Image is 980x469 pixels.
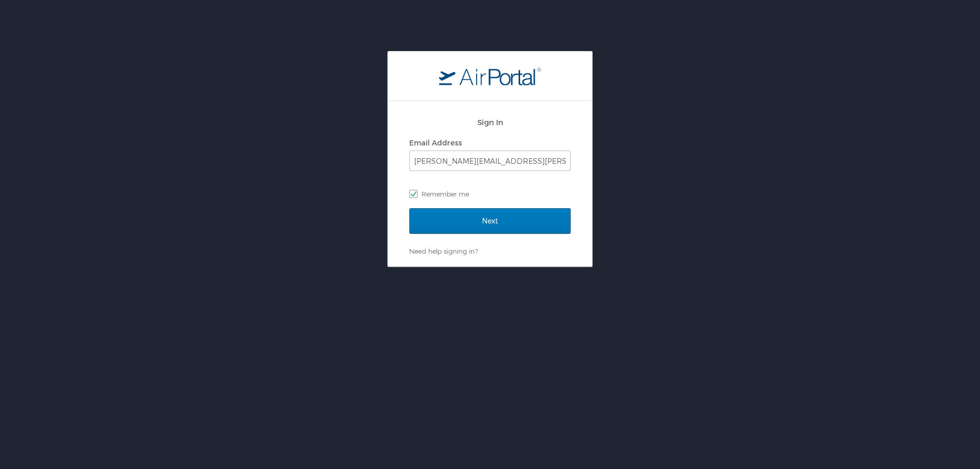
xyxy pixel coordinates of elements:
label: Remember me [409,186,571,202]
img: logo [439,67,541,85]
h2: Sign In [409,116,571,128]
label: Email Address [409,138,462,147]
a: Need help signing in? [409,247,478,255]
input: Next [409,208,571,234]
